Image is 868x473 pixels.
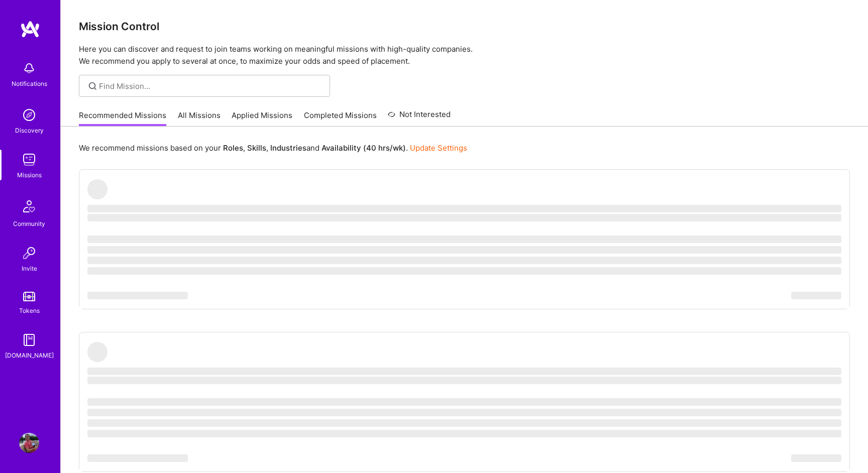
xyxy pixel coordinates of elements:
img: tokens [23,292,35,301]
img: discovery [19,105,39,125]
div: Discovery [15,125,44,136]
img: teamwork [19,150,39,170]
b: Roles [223,143,243,153]
a: Applied Missions [232,110,292,127]
img: bell [19,58,39,78]
p: Here you can discover and request to join teams working on meaningful missions with high-quality ... [79,43,850,67]
a: User Avatar [17,433,42,453]
img: User Avatar [19,433,39,453]
img: Invite [19,243,39,263]
a: Recommended Missions [79,110,166,127]
div: Tokens [19,305,40,316]
i: icon SearchGrey [87,80,98,92]
a: Update Settings [410,143,467,153]
img: Community [17,194,41,218]
div: Invite [22,263,37,274]
b: Skills [247,143,266,153]
div: Missions [17,170,42,180]
b: Industries [270,143,306,153]
img: guide book [19,330,39,350]
a: Not Interested [388,108,451,127]
div: Notifications [12,78,47,89]
input: Find Mission... [99,81,322,91]
b: Availability (40 hrs/wk) [321,143,406,153]
img: logo [20,20,40,38]
div: [DOMAIN_NAME] [5,350,54,361]
a: All Missions [178,110,221,127]
a: Completed Missions [304,110,377,127]
p: We recommend missions based on your , , and . [79,143,467,153]
h3: Mission Control [79,20,850,33]
div: Community [13,218,45,229]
